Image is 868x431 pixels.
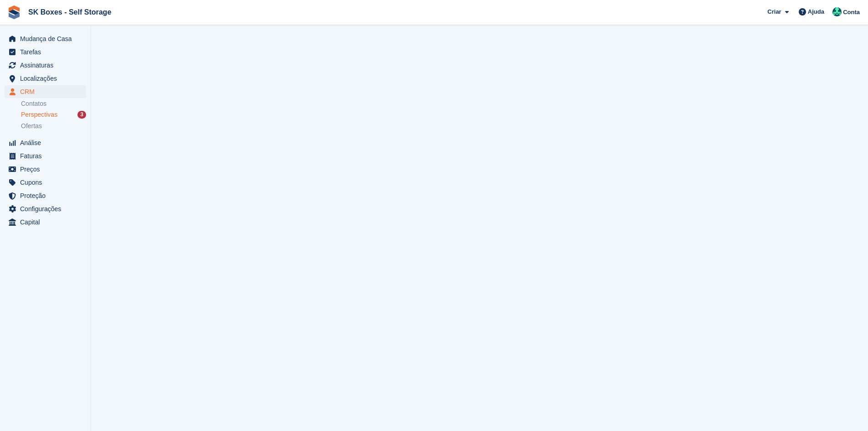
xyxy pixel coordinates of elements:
[5,163,86,176] a: menu
[21,110,86,119] a: Perspectivas 3
[77,111,86,119] div: 3
[20,189,75,202] span: Proteção
[767,7,781,16] span: Criar
[5,150,86,162] a: menu
[20,176,75,189] span: Cupons
[5,189,86,202] a: menu
[5,136,86,149] a: menu
[20,163,75,176] span: Preços
[5,203,86,215] a: menu
[21,99,86,108] a: Contatos
[20,150,75,162] span: Faturas
[20,216,75,228] span: Capital
[25,5,115,20] a: SK Boxes - Self Storage
[5,216,86,228] a: menu
[21,110,57,119] span: Perspectivas
[5,72,86,85] a: menu
[20,72,75,85] span: Localizações
[20,59,75,72] span: Assinaturas
[7,5,21,19] img: stora-icon-8386f47178a22dfd0bd8f6a31ec36ba5ce8667c1dd55bd0f319d3a0aa187defe.svg
[843,8,860,17] span: Conta
[21,122,42,130] span: Ofertas
[5,32,86,45] a: menu
[20,85,75,98] span: CRM
[20,46,75,58] span: Tarefas
[5,85,86,98] a: menu
[20,32,75,45] span: Mudança de Casa
[5,46,86,58] a: menu
[21,121,86,131] a: Ofertas
[5,59,86,72] a: menu
[5,176,86,189] a: menu
[832,7,842,16] img: Cláudio Borges
[20,203,75,215] span: Configurações
[808,7,824,16] span: Ajuda
[20,136,75,149] span: Análise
